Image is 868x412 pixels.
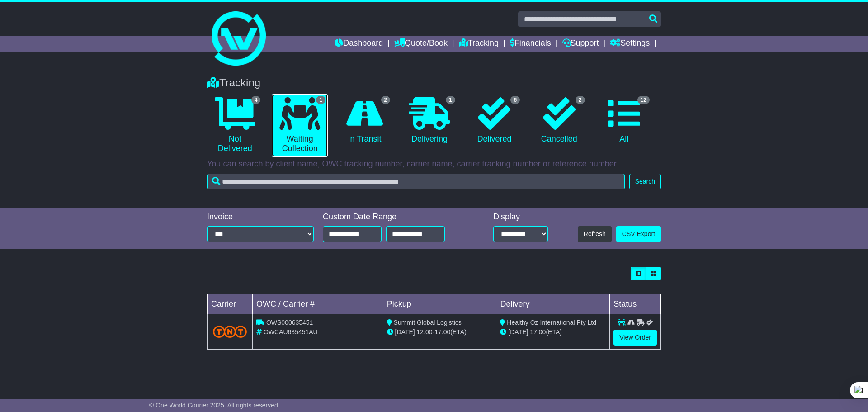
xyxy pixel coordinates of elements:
a: 6 Delivered [467,94,522,147]
a: 1 Delivering [401,94,457,147]
a: Dashboard [335,36,383,52]
div: Custom Date Range [323,212,468,222]
span: OWCAU635451AU [264,328,318,336]
a: Quote/Book [394,36,448,52]
div: Invoice [207,212,314,222]
div: Tracking [203,76,665,90]
span: 1 [316,96,325,104]
span: 2 [381,96,391,104]
span: 4 [251,96,261,104]
a: 2 In Transit [337,94,392,147]
a: 1 Waiting Collection [272,94,327,157]
div: - (ETA) [387,327,493,337]
a: 12 All [596,94,652,147]
td: Delivery [496,294,610,314]
span: Summit Global Logistics [394,319,462,326]
div: (ETA) [500,327,606,337]
p: You can search by client name, OWC tracking number, carrier name, carrier tracking number or refe... [207,159,661,169]
td: Carrier [208,294,253,314]
span: 2 [576,96,585,104]
span: [DATE] [395,328,415,336]
span: 12:00 [417,328,433,336]
a: CSV Export [616,226,661,242]
a: 2 Cancelled [531,94,587,147]
a: Financials [510,36,551,52]
span: [DATE] [508,328,528,336]
a: Support [562,36,599,52]
td: Pickup [383,294,496,314]
span: Healthy Oz International Pty Ltd [507,319,596,326]
span: 6 [510,96,520,104]
button: Search [629,174,661,189]
td: Status [610,294,661,314]
span: 17:00 [434,328,450,336]
a: Tracking [459,36,499,52]
img: TNT_Domestic.png [213,326,247,338]
a: 4 Not Delivered [207,94,263,157]
td: OWC / Carrier # [253,294,383,314]
div: Display [493,212,548,222]
a: Settings [610,36,650,52]
button: Refresh [578,226,612,242]
span: 12 [637,96,650,104]
span: OWS000635451 [266,319,313,326]
span: 17:00 [530,328,546,336]
a: View Order [613,330,657,346]
span: © One World Courier 2025. All rights reserved. [149,402,280,409]
span: 1 [446,96,455,104]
